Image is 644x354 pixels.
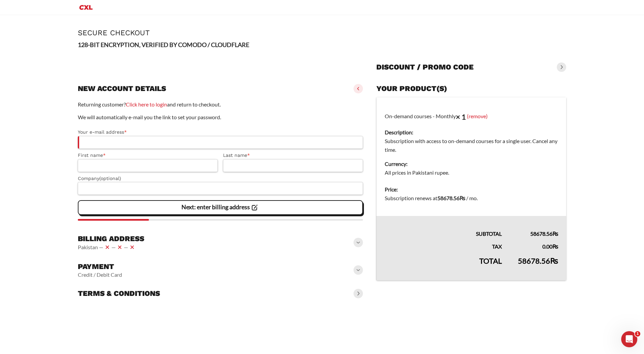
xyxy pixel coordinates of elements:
[467,113,488,119] a: (remove)
[621,331,637,347] iframe: Intercom live chat
[223,151,363,159] label: Last name
[78,234,144,244] h3: Billing address
[78,41,249,48] strong: 128-BIT ENCRYPTION, VERIFIED BY COMODO / CLOUDFLARE
[78,84,166,93] h3: New account details
[376,216,510,238] th: Subtotal
[385,160,558,168] dt: Currency:
[550,256,558,265] span: ₨
[385,137,558,154] dd: Subscription with access to on-demand courses for a single user. Cancel any time.
[460,195,465,201] span: ₨
[78,262,122,271] h3: Payment
[385,195,478,201] span: Subscription renews at .
[552,230,558,237] span: ₨
[385,128,558,137] dt: Description:
[78,175,363,182] label: Company
[530,230,558,237] bdi: 58678.56
[385,168,558,177] dd: All prices in Pakistani rupee.
[376,97,566,181] td: On-demand courses - Monthly
[385,185,558,194] dt: Price:
[99,176,121,181] span: (optional)
[542,243,558,250] bdi: 0.00
[78,271,122,278] vaadin-horizontal-layout: Credit / Debit Card
[518,256,558,265] bdi: 58678.56
[78,200,363,215] vaadin-button: Next: enter billing address
[78,128,363,136] label: Your e-mail address
[78,289,160,298] h3: Terms & conditions
[437,195,465,201] bdi: 58678.56
[376,251,510,280] th: Total
[376,62,474,72] h3: Discount / promo code
[126,101,167,107] a: Click here to login
[78,151,218,159] label: First name
[635,331,640,337] span: 1
[376,238,510,251] th: Tax
[78,243,144,251] vaadin-horizontal-layout: Pakistan — — —
[78,113,363,122] p: We will automatically e-mail you the link to set your password.
[456,112,466,121] strong: × 1
[78,100,363,109] p: Returning customer? and return to checkout.
[78,29,566,37] h1: Secure Checkout
[466,195,477,201] span: / mo
[552,243,558,250] span: ₨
